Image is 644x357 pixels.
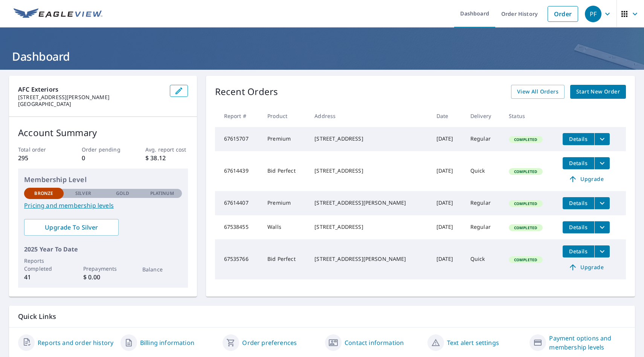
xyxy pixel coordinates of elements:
[430,127,464,151] td: [DATE]
[82,146,124,153] p: Order pending
[576,87,620,97] span: Start New Order
[314,223,424,231] div: [STREET_ADDRESS]
[215,215,262,239] td: 67538455
[570,85,626,99] a: Start New Order
[594,221,610,233] button: filesDropdownBtn-67538455
[18,101,164,107] p: [GEOGRAPHIC_DATA]
[517,87,559,97] span: View All Orders
[215,105,262,127] th: Report #
[242,338,297,347] a: Order preferences
[567,224,590,231] span: Details
[567,199,590,207] span: Details
[510,225,542,230] span: Completed
[18,312,626,321] p: Quick Links
[447,338,499,347] a: Text alert settings
[430,151,464,191] td: [DATE]
[464,151,503,191] td: Quick
[567,175,605,184] span: Upgrade
[261,105,308,127] th: Product
[140,338,194,347] a: Billing information
[511,85,565,99] a: View All Orders
[345,338,404,347] a: Contact information
[75,190,91,197] p: Silver
[30,223,113,231] span: Upgrade To Silver
[18,153,61,162] p: 295
[145,146,188,153] p: Avg. report cost
[150,190,174,197] p: Platinum
[567,263,605,272] span: Upgrade
[563,261,610,273] a: Upgrade
[510,201,542,206] span: Completed
[38,338,113,347] a: Reports and order history
[18,85,164,94] p: AFC Exteriors
[314,255,424,263] div: [STREET_ADDRESS][PERSON_NAME]
[563,157,594,169] button: detailsBtn-67614439
[215,127,262,151] td: 67615707
[430,105,464,127] th: Date
[18,146,61,153] p: Total order
[464,191,503,215] td: Regular
[215,239,262,279] td: 67535766
[314,135,424,142] div: [STREET_ADDRESS]
[314,199,424,207] div: [STREET_ADDRESS][PERSON_NAME]
[548,6,578,22] a: Order
[24,201,182,210] a: Pricing and membership levels
[9,49,635,64] h1: Dashboard
[82,153,124,162] p: 0
[24,257,64,273] p: Reports Completed
[430,191,464,215] td: [DATE]
[142,265,182,273] p: Balance
[510,257,542,262] span: Completed
[215,151,262,191] td: 67614439
[430,215,464,239] td: [DATE]
[261,215,308,239] td: Walls
[24,219,119,236] a: Upgrade To Silver
[83,273,123,282] p: $ 0.00
[567,159,590,167] span: Details
[464,127,503,151] td: Regular
[464,215,503,239] td: Regular
[430,239,464,279] td: [DATE]
[24,175,182,185] p: Membership Level
[594,245,610,257] button: filesDropdownBtn-67535766
[145,153,188,162] p: $ 38.12
[563,133,594,145] button: detailsBtn-67615707
[549,334,626,352] a: Payment options and membership levels
[464,105,503,127] th: Delivery
[261,127,308,151] td: Premium
[594,197,610,209] button: filesDropdownBtn-67614407
[308,105,430,127] th: Address
[563,245,594,257] button: detailsBtn-67535766
[24,273,64,282] p: 41
[83,265,123,273] p: Prepayments
[563,221,594,233] button: detailsBtn-67538455
[464,239,503,279] td: Quick
[215,191,262,215] td: 67614407
[261,191,308,215] td: Premium
[510,137,542,142] span: Completed
[215,85,278,99] p: Recent Orders
[261,239,308,279] td: Bid Perfect
[585,6,601,22] div: PF
[563,197,594,209] button: detailsBtn-67614407
[510,169,542,174] span: Completed
[594,133,610,145] button: filesDropdownBtn-67615707
[261,151,308,191] td: Bid Perfect
[503,105,556,127] th: Status
[314,167,424,175] div: [STREET_ADDRESS]
[18,126,188,139] p: Account Summary
[567,248,590,255] span: Details
[116,190,129,197] p: Gold
[34,190,53,197] p: Bronze
[24,245,182,254] p: 2025 Year To Date
[594,157,610,169] button: filesDropdownBtn-67614439
[18,94,164,101] p: [STREET_ADDRESS][PERSON_NAME]
[14,8,102,20] img: EV Logo
[563,173,610,185] a: Upgrade
[567,135,590,142] span: Details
